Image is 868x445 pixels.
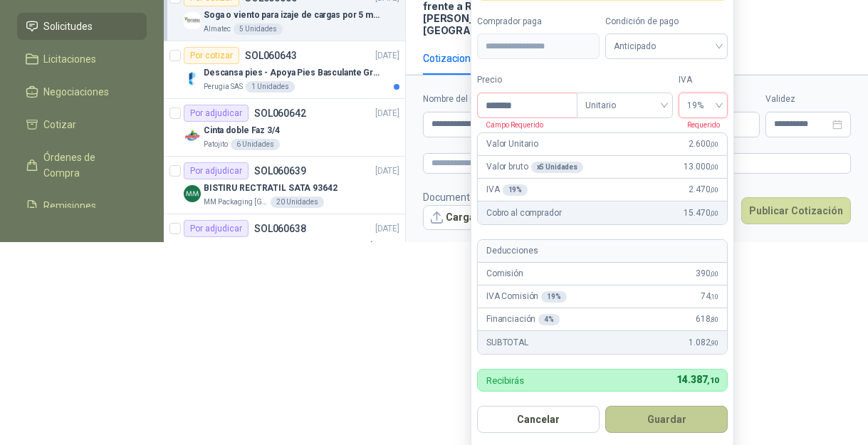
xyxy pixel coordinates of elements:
span: ,00 [711,163,719,171]
p: Campo Requerido [477,118,543,131]
div: x 5 Unidades [531,162,584,173]
a: Por adjudicarSOL060642[DATE] Company LogoCinta doble Faz 3/4Patojito6 Unidades [164,99,405,157]
span: 19% [687,95,719,116]
img: Company Logo [184,70,201,87]
a: Por adjudicarSOL060638[DATE] CABLE DUPLEX NEGRO CENTELSA 2X12 (COLOR NEGRO) [164,214,405,272]
p: IVA [486,183,528,197]
p: [DATE] [375,49,399,63]
label: IVA [679,73,728,87]
span: 13.000 [684,160,718,174]
div: 1 Unidades [246,81,295,93]
span: Unitario [585,95,664,116]
a: Órdenes de Compra [17,144,147,187]
p: Soga o viento para izaje de cargas por 5 metros [204,9,381,22]
span: 2.470 [689,183,718,197]
span: Cotizar [44,117,77,132]
p: CABLE DUPLEX NEGRO CENTELSA 2X12 (COLOR NEGRO) [204,239,381,253]
button: Guardar [605,406,728,433]
button: Publicar Cotización [741,197,851,224]
span: Licitaciones [44,51,97,67]
div: 19 % [503,184,528,196]
div: Por adjudicar [184,220,249,237]
label: Condición de pago [605,15,728,28]
p: BISTIRU RECTRATIL SATA 93642 [204,182,338,195]
p: Deducciones [486,244,538,258]
p: SOL060642 [254,108,306,118]
a: Solicitudes [17,13,147,40]
span: Negociaciones [44,84,110,100]
span: Anticipado [614,36,719,57]
span: 618 [696,313,718,326]
span: ,10 [708,376,719,385]
span: 390 [696,267,718,281]
div: Por adjudicar [184,162,249,179]
p: Patojito [204,139,228,150]
span: ,00 [711,186,719,194]
p: Requerido [679,118,720,131]
img: Company Logo [184,127,201,145]
p: Cinta doble Faz 3/4 [204,124,280,137]
p: IVA Comisión [486,290,567,303]
span: 74 [701,290,718,303]
button: Cargar archivo [423,205,525,231]
label: Precio [477,73,577,87]
a: Cotizar [17,111,147,138]
span: Solicitudes [44,19,93,34]
label: Nombre del producto [423,93,561,106]
span: 2.600 [689,137,718,151]
span: ,00 [711,209,719,217]
label: Validez [765,93,851,106]
span: ,80 [711,315,719,323]
img: Company Logo [184,12,201,29]
p: Documentos de Referencia [423,189,546,205]
p: SOL060643 [245,51,297,61]
a: Remisiones [17,192,147,219]
span: 14.387 [676,374,718,385]
a: Negociaciones [17,78,147,105]
a: Licitaciones [17,46,147,73]
p: [DATE] [375,107,399,120]
p: SUBTOTAL [486,336,528,350]
p: [DATE] [375,222,399,236]
p: Valor bruto [486,160,583,174]
p: MM Packaging [GEOGRAPHIC_DATA] [204,197,268,208]
p: SOL060638 [254,224,306,234]
span: ,00 [711,270,719,278]
p: Recibirás [486,376,524,385]
p: Perugia SAS [204,81,243,93]
div: Por adjudicar [184,105,249,122]
img: Company Logo [184,185,201,202]
div: 19 % [541,291,567,303]
span: 1.082 [689,336,718,350]
a: Por adjudicarSOL060639[DATE] Company LogoBISTIRU RECTRATIL SATA 93642MM Packaging [GEOGRAPHIC_DAT... [164,157,405,214]
p: Descansa pies - Apoya Pies Basculante Graduable Ergonómico [204,66,381,80]
p: [DATE] [375,164,399,178]
span: 15.470 [684,206,718,220]
span: Remisiones [44,198,97,214]
div: Cotizaciones [423,51,481,66]
p: SOL060639 [254,166,306,176]
div: 5 Unidades [234,23,283,35]
p: Almatec [204,23,231,35]
button: Cancelar [477,406,600,433]
label: Comprador paga [477,15,600,28]
div: Por cotizar [184,47,239,64]
span: ,10 [711,293,719,300]
p: Comisión [486,267,523,281]
span: Órdenes de Compra [44,150,133,181]
p: Financiación [486,313,560,326]
p: Cobro al comprador [486,206,561,220]
span: ,90 [711,339,719,347]
span: ,00 [711,140,719,148]
p: Valor Unitario [486,137,538,151]
div: 6 Unidades [231,139,280,150]
a: Por cotizarSOL060643[DATE] Company LogoDescansa pies - Apoya Pies Basculante Graduable Ergonómico... [164,41,405,99]
div: 20 Unidades [271,197,324,208]
div: 4 % [538,314,560,325]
